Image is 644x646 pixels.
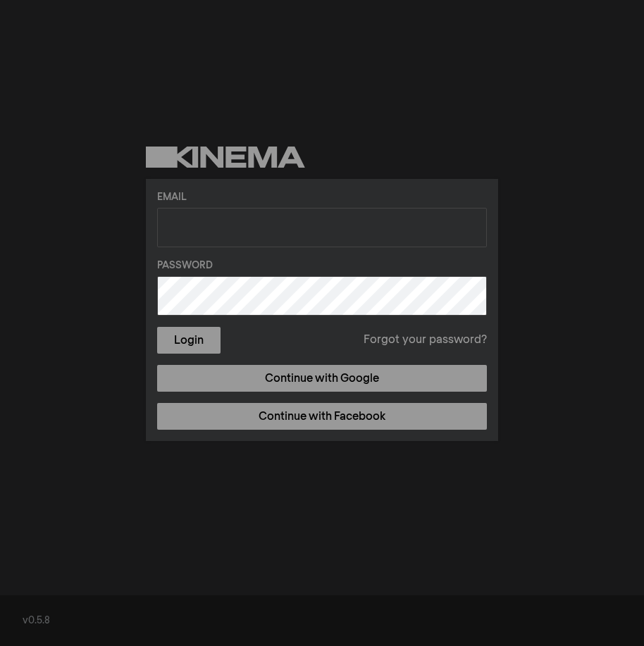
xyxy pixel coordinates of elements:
a: Continue with Facebook [157,403,487,430]
label: Email [157,190,487,205]
a: Forgot your password? [364,332,487,349]
div: v0.5.8 [23,614,621,628]
label: Password [157,259,487,273]
a: Continue with Google [157,365,487,392]
button: Login [157,327,221,354]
